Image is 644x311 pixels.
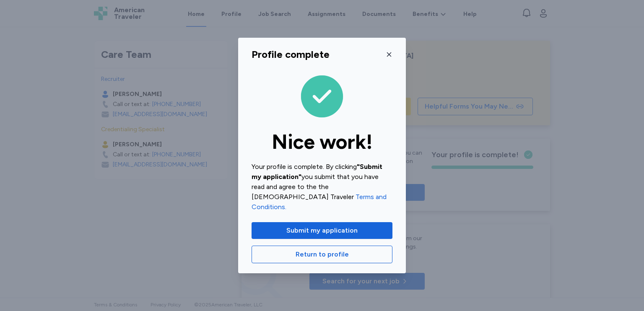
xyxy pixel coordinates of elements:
div: Nice work! [252,132,392,152]
button: Return to profile [252,246,392,263]
div: Your profile is complete. By clicking you submit that you have read and agree to the the [DEMOGRA... [252,162,392,212]
span: Submit my application [286,225,358,236]
span: Return to profile [296,249,349,259]
button: Submit my application [252,222,392,239]
div: Profile complete [252,48,330,61]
